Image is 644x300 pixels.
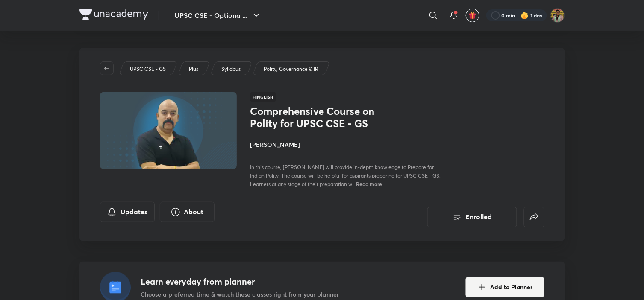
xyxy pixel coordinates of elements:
p: Syllabus [221,65,241,73]
p: Polity, Governance & IR [264,65,318,73]
button: Updates [100,202,155,222]
span: Read more [356,181,382,187]
h4: [PERSON_NAME] [250,140,442,149]
button: UPSC CSE - Optiona ... [170,7,267,24]
img: Akshat Tiwari [550,8,565,23]
p: UPSC CSE - GS [130,65,166,73]
img: avatar [469,12,476,19]
a: UPSC CSE - GS [128,65,167,73]
button: Add to Planner [466,277,544,297]
span: In this course, [PERSON_NAME] will provide in-depth knowledge to Prepare for Indian Polity. The c... [250,164,441,187]
button: About [160,202,215,222]
img: Thumbnail [98,91,238,170]
a: Plus [187,65,200,73]
button: false [524,207,544,227]
span: Hinglish [250,92,276,102]
h4: Learn everyday from planner [141,275,339,288]
button: Enrolled [427,207,517,227]
img: Company Logo [79,9,148,20]
h1: Comprehensive Course on Polity for UPSC CSE - GS [250,105,390,130]
button: avatar [466,9,479,22]
a: Syllabus [220,65,242,73]
a: Polity, Governance & IR [262,65,320,73]
img: streak [520,11,529,20]
p: Choose a preferred time & watch these classes right from your planner [141,290,339,299]
a: Company Logo [79,9,148,22]
p: Plus [189,65,198,73]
